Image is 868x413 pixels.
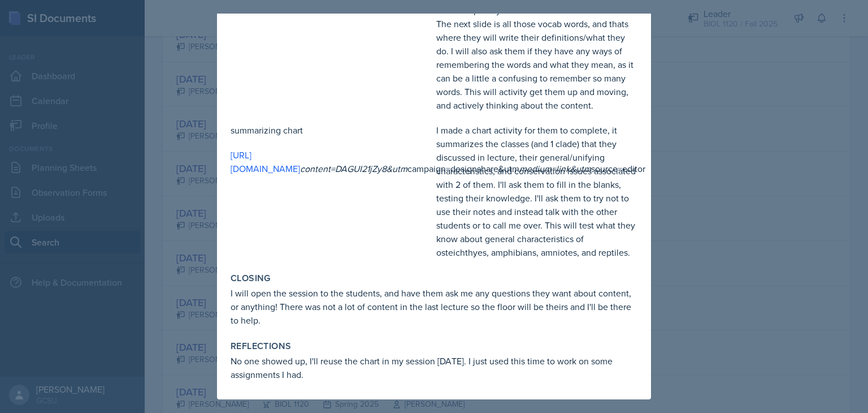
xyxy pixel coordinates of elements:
[300,162,407,175] em: content=DAGUI21jZy8&utm
[231,286,637,327] p: I will open the session to the students, and have them ask me any questions they want about conte...
[436,123,637,259] p: I made a chart activity for them to complete, it summarizes the classes (and 1 clade) that they d...
[231,273,271,284] label: Closing
[231,149,300,175] a: [URL][DOMAIN_NAME]
[231,341,291,352] label: Reflections
[231,354,637,381] p: No one showed up, I'll reuse the chart in my session [DATE]. I just used this time to work on som...
[231,148,432,175] p: campaign=designshare&utm source=editor
[231,123,432,137] p: summarizing chart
